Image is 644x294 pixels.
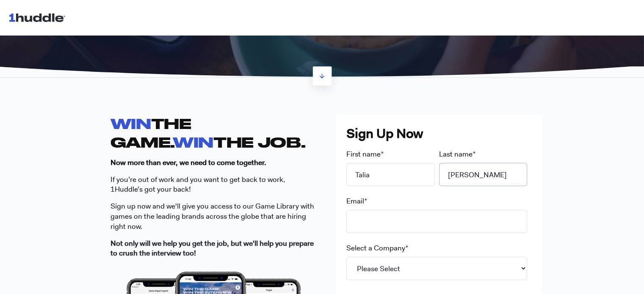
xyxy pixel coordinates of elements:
span: Email [346,196,364,206]
strong: Now more than ever, we need to come together. [111,158,266,167]
span: WIN [111,115,151,132]
strong: THE GAME. THE JOB. [111,115,306,150]
span: Select a Company [346,243,405,253]
span: ign up now and we'll give you access to our Game Library with games on the leading brands across ... [111,201,314,231]
span: If you’re out of work and you want to get back to work, 1Huddle’s got your back! [111,175,285,194]
h3: Sign Up Now [346,125,531,143]
p: S [111,201,317,231]
strong: Not only will we help you get the job, but we'll help you prepare to crush the interview too! [111,239,314,258]
span: WIN [173,134,213,150]
span: Last name [439,149,473,159]
span: First name [346,149,381,159]
img: 1huddle [8,9,69,25]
